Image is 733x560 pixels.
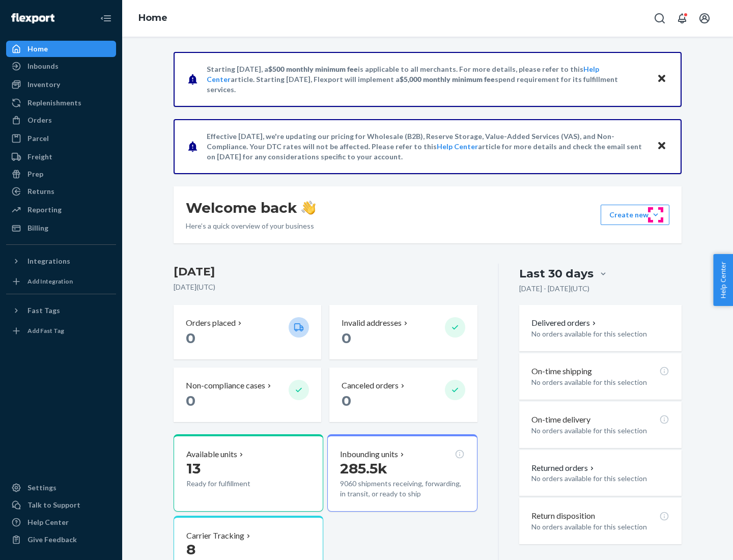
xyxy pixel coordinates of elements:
[27,256,70,266] div: Integrations
[6,514,116,530] a: Help Center
[531,414,590,426] p: On-time delivery
[186,479,280,489] p: Ready for fulfillment
[6,220,116,236] a: Billing
[6,202,116,218] a: Reporting
[6,149,116,165] a: Freight
[342,380,399,391] p: Canceled orders
[531,473,669,484] p: No orders available for this selection
[6,41,116,57] a: Home
[329,305,477,359] button: Invalid addresses 0
[694,8,715,29] button: Open account menu
[174,434,323,512] button: Available units13Ready for fulfillment
[301,201,316,215] img: hand-wave emoji
[531,522,669,532] p: No orders available for this selection
[6,531,116,548] button: Give Feedback
[27,186,54,197] div: Returns
[342,329,351,347] span: 0
[27,500,80,510] div: Talk to Support
[327,434,477,512] button: Inbounding units285.5k9060 shipments receiving, forwarding, in transit, or ready to ship
[531,510,595,522] p: Return disposition
[27,98,81,108] div: Replenishments
[437,142,478,151] a: Help Center
[6,130,116,147] a: Parcel
[531,366,592,377] p: On-time shipping
[138,12,167,23] a: Home
[27,535,77,545] div: Give Feedback
[655,139,668,154] button: Close
[186,329,195,347] span: 0
[531,462,596,474] button: Returned orders
[27,483,57,493] div: Settings
[400,75,495,83] span: $5,000 monthly minimum fee
[519,284,589,294] p: [DATE] - [DATE] ( UTC )
[531,377,669,387] p: No orders available for this selection
[27,205,62,215] div: Reporting
[342,392,351,409] span: 0
[340,460,387,477] span: 285.5k
[11,13,54,23] img: Flexport logo
[186,530,244,542] p: Carrier Tracking
[6,253,116,269] button: Integrations
[186,317,236,329] p: Orders placed
[531,329,669,339] p: No orders available for this selection
[27,152,52,162] div: Freight
[6,273,116,290] a: Add Integration
[186,449,237,460] p: Available units
[6,302,116,319] button: Fast Tags
[27,326,64,335] div: Add Fast Tag
[27,133,49,144] div: Parcel
[650,8,670,29] button: Open Search Box
[531,317,598,329] button: Delivered orders
[186,541,195,558] span: 8
[186,380,265,391] p: Non-compliance cases
[268,65,358,73] span: $500 monthly minimum fee
[329,368,477,422] button: Canceled orders 0
[27,44,48,54] div: Home
[340,449,398,460] p: Inbounding units
[6,95,116,111] a: Replenishments
[27,277,73,286] div: Add Integration
[6,480,116,496] a: Settings
[207,64,647,95] p: Starting [DATE], a is applicable to all merchants. For more details, please refer to this article...
[207,131,647,162] p: Effective [DATE], we're updating our pricing for Wholesale (B2B), Reserve Storage, Value-Added Se...
[713,254,733,306] button: Help Center
[174,305,321,359] button: Orders placed 0
[186,392,195,409] span: 0
[96,8,116,29] button: Close Navigation
[6,183,116,200] a: Returns
[27,305,60,316] div: Fast Tags
[6,58,116,74] a: Inbounds
[519,266,594,282] div: Last 30 days
[174,264,477,280] h3: [DATE]
[6,166,116,182] a: Prep
[672,8,692,29] button: Open notifications
[27,115,52,125] div: Orders
[174,282,477,292] p: [DATE] ( UTC )
[27,169,43,179] div: Prep
[340,479,464,499] p: 9060 shipments receiving, forwarding, in transit, or ready to ship
[655,72,668,87] button: Close
[27,79,60,90] div: Inventory
[6,497,116,513] a: Talk to Support
[531,426,669,436] p: No orders available for this selection
[186,199,316,217] h1: Welcome back
[130,4,176,33] ol: breadcrumbs
[174,368,321,422] button: Non-compliance cases 0
[6,323,116,339] a: Add Fast Tag
[6,76,116,93] a: Inventory
[27,61,59,71] div: Inbounds
[186,460,201,477] span: 13
[27,223,48,233] div: Billing
[6,112,116,128] a: Orders
[342,317,402,329] p: Invalid addresses
[186,221,316,231] p: Here’s a quick overview of your business
[601,205,669,225] button: Create new
[27,517,69,527] div: Help Center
